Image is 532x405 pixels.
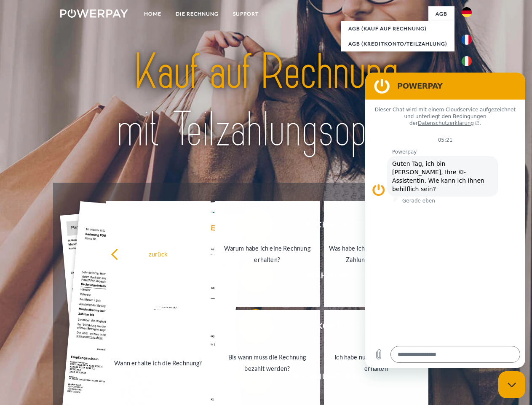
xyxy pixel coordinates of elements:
[324,201,429,307] a: Was habe ich noch offen, ist meine Zahlung eingegangen?
[428,6,454,22] a: agb
[462,56,472,66] img: it
[220,243,315,265] div: Warum habe ich eine Rechnung erhalten?
[80,40,452,162] img: title-powerpay_de.svg
[329,243,424,265] div: Was habe ich noch offen, ist meine Zahlung eingegangen?
[498,371,525,398] iframe: Schaltfläche zum Öffnen des Messaging-Fensters; Konversation läuft
[341,21,454,36] a: AGB (Kauf auf Rechnung)
[462,7,472,17] img: de
[111,248,206,259] div: zurück
[365,73,525,368] iframe: Messaging-Fenster
[111,357,206,368] div: Wann erhalte ich die Rechnung?
[168,6,226,22] a: DIE RECHNUNG
[60,9,128,18] img: logo-powerpay-white.svg
[226,6,266,22] a: SUPPORT
[137,6,168,22] a: Home
[329,351,424,374] div: Ich habe nur eine Teillieferung erhalten
[341,36,454,51] a: AGB (Kreditkonto/Teilzahlung)
[220,351,315,374] div: Bis wann muss die Rechnung bezahlt werden?
[462,35,472,45] img: fr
